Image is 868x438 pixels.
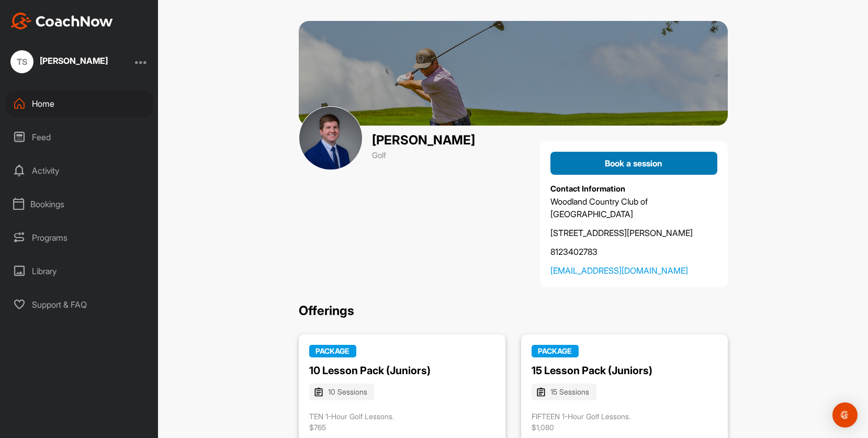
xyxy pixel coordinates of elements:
[6,291,153,318] div: Support & FAQ
[605,158,662,169] span: Book a session
[10,50,33,73] div: TS
[550,264,717,277] a: [EMAIL_ADDRESS][DOMAIN_NAME]
[314,387,323,397] img: tags
[299,21,728,126] img: cover
[372,150,475,162] p: Golf
[309,363,431,378] div: 10 Lesson Pack (Juniors)
[299,303,728,319] h2: Offerings
[10,13,113,29] img: CoachNow
[532,411,717,433] div: FIFTEEN 1-Hour Golf Lessons. $1,080
[550,195,717,220] p: Woodland Country Club of [GEOGRAPHIC_DATA]
[6,91,153,117] div: Home
[532,345,579,357] span: PACKAGE
[6,124,153,150] div: Feed
[6,224,153,251] div: Programs
[309,411,495,433] div: TEN 1-Hour Golf Lessons. $765
[532,363,652,378] div: 15 Lesson Pack (Juniors)
[372,131,475,150] p: [PERSON_NAME]
[550,386,589,397] span: 15 Sessions
[40,57,108,65] div: [PERSON_NAME]
[309,345,356,357] span: PACKAGE
[550,183,717,195] p: Contact Information
[6,191,153,217] div: Bookings
[328,386,367,397] span: 10 Sessions
[299,106,363,170] img: cover
[550,245,717,258] a: 8123402783
[832,402,858,428] div: Open Intercom Messenger
[6,258,153,284] div: Library
[550,152,717,175] button: Book a session
[537,387,545,397] img: tags
[6,158,153,184] div: Activity
[550,227,717,239] p: [STREET_ADDRESS][PERSON_NAME]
